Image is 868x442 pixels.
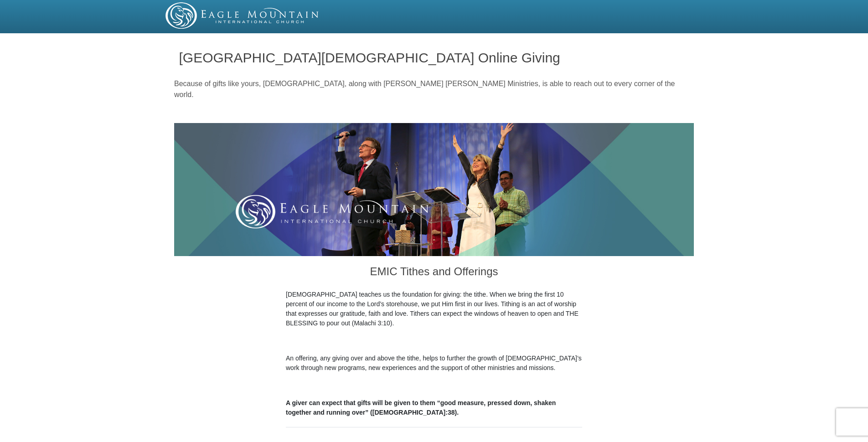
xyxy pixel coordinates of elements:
[286,256,582,290] h3: EMIC Tithes and Offerings
[174,78,694,100] p: Because of gifts like yours, [DEMOGRAPHIC_DATA], along with [PERSON_NAME] [PERSON_NAME] Ministrie...
[286,399,556,416] b: A giver can expect that gifts will be given to them “good measure, pressed down, shaken together ...
[179,50,689,65] h1: [GEOGRAPHIC_DATA][DEMOGRAPHIC_DATA] Online Giving
[286,354,582,373] p: An offering, any giving over and above the tithe, helps to further the growth of [DEMOGRAPHIC_DAT...
[286,290,582,328] p: [DEMOGRAPHIC_DATA] teaches us the foundation for giving: the tithe. When we bring the first 10 pe...
[165,2,320,29] img: EMIC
